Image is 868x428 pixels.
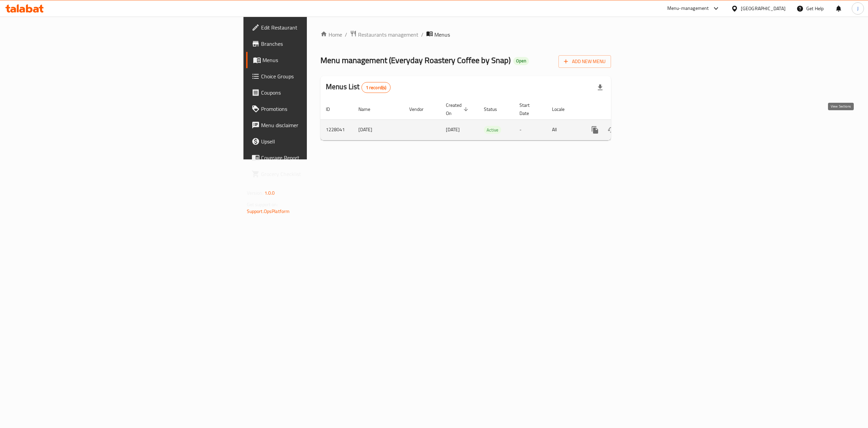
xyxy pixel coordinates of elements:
[320,30,611,39] nav: breadcrumb
[246,150,389,166] a: Coverage Report
[261,154,383,162] span: Coverage Report
[513,58,529,64] span: Open
[446,101,470,117] span: Created On
[246,84,389,101] a: Coupons
[358,105,379,113] span: Name
[247,200,278,209] span: Get support on:
[484,126,501,134] div: Active
[261,105,383,113] span: Promotions
[434,31,450,39] span: Menus
[262,56,383,64] span: Menus
[247,207,290,216] a: Support.OpsPlatform
[514,119,547,140] td: -
[558,55,611,68] button: Add New Menu
[667,4,709,13] div: Menu-management
[246,133,389,150] a: Upsell
[362,84,391,91] span: 1 record(s)
[409,105,432,113] span: Vendor
[320,53,511,68] span: Menu management ( Everyday Roastery Coffee by Snap )
[261,72,383,80] span: Choice Groups
[326,82,391,93] h2: Menus List
[261,170,383,178] span: Grocery Checklist
[246,68,389,84] a: Choice Groups
[484,126,501,134] span: Active
[261,40,383,48] span: Branches
[587,122,603,138] button: more
[326,105,339,113] span: ID
[247,189,263,197] span: Version:
[592,79,608,96] div: Export file
[519,101,538,117] span: Start Date
[741,5,786,12] div: [GEOGRAPHIC_DATA]
[513,57,529,65] div: Open
[261,23,383,32] span: Edit Restaurant
[446,125,460,134] span: [DATE]
[261,121,383,129] span: Menu disclaimer
[246,166,389,182] a: Grocery Checklist
[246,36,389,52] a: Branches
[581,99,657,120] th: Actions
[246,101,389,117] a: Promotions
[320,99,657,140] table: enhanced table
[564,57,606,66] span: Add New Menu
[484,105,506,113] span: Status
[246,52,389,68] a: Menus
[547,119,581,140] td: All
[552,105,573,113] span: Locale
[246,19,389,36] a: Edit Restaurant
[261,89,383,97] span: Coupons
[264,189,275,197] span: 1.0.0
[421,31,423,39] li: /
[603,122,619,138] button: Change Status
[261,137,383,145] span: Upsell
[361,82,391,93] div: Total records count
[246,117,389,133] a: Menu disclaimer
[857,5,859,12] span: J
